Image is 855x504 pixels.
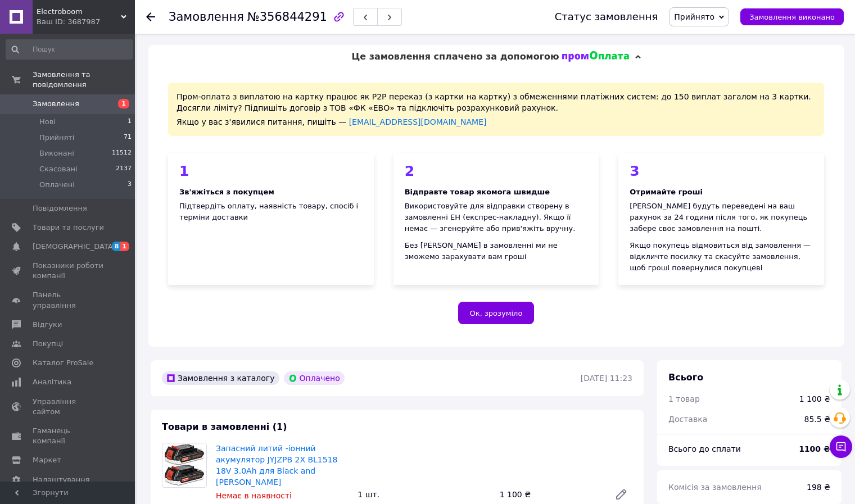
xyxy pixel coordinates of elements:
button: Ок, зрозуміло [458,302,535,324]
span: 2137 [116,164,132,174]
span: Управління сайтом [33,397,104,417]
div: 1 100 ₴ [799,393,830,405]
span: Оплачені [39,180,75,190]
span: Замовлення [169,10,244,24]
span: 71 [124,133,132,143]
b: Зв'яжіться з покупцем [179,188,274,196]
div: Ваш ID: 3687987 [37,17,135,27]
span: 11512 [112,148,132,158]
div: Статус замовлення [555,11,658,22]
div: 2 [405,164,588,178]
button: Замовлення виконано [740,8,844,25]
img: Запасний литий -іонний акумулятор JYJZPB 2X BL1518 18V 3.0Ah для Black and Decker [165,443,204,487]
span: 3 [128,180,132,190]
span: Каталог ProSale [33,358,93,368]
span: Аналітика [33,377,71,387]
span: Це замовлення сплачено за допомогою [351,51,559,62]
div: [PERSON_NAME] будуть переведені на ваш рахунок за 24 години після того, як покупець забере своє з... [630,201,813,234]
span: Прийняті [39,133,74,143]
div: 1 100 ₴ [495,487,605,502]
div: 85.5 ₴ [798,407,837,432]
b: Отримайте гроші [630,188,703,196]
div: Якщо у вас з'явилися питання, пишіть — [177,116,816,128]
span: Показники роботи компанії [33,261,104,281]
div: 3 [630,164,813,178]
span: Electroboom [37,7,121,17]
span: Всього [668,372,703,383]
span: Замовлення [33,99,79,109]
div: Підтвердіть оплату, наявність товару, спосіб і терміни доставки [179,201,363,223]
div: Якщо покупець відмовиться від замовлення — відкличте посилку та скасуйте замовлення, щоб гроші по... [630,240,813,274]
div: 1 шт. [353,487,495,502]
div: Оплачено [284,371,345,385]
span: Ок, зрозуміло [470,309,523,317]
span: 1 [118,99,129,108]
button: Чат з покупцем [830,435,852,458]
img: evopay logo [562,51,630,62]
input: Пошук [6,39,133,60]
time: [DATE] 11:23 [581,374,632,383]
span: 1 [120,242,129,251]
span: 1 товар [668,394,700,403]
b: Відправте товар якомога швидше [405,188,550,196]
span: Покупці [33,339,63,349]
div: Повернутися назад [146,11,155,22]
div: Використовуйте для відправки створену в замовленні ЕН (експрес-накладну). Якщо її немає — згенеру... [405,201,588,234]
span: Гаманець компанії [33,426,104,446]
a: [EMAIL_ADDRESS][DOMAIN_NAME] [349,117,487,126]
span: Замовлення виконано [749,13,835,21]
div: 1 [179,164,363,178]
span: 1 [128,117,132,127]
span: 198 ₴ [807,483,830,492]
span: Відгуки [33,320,62,330]
span: 8 [112,242,121,251]
div: Замовлення з каталогу [162,371,279,385]
span: [DEMOGRAPHIC_DATA] [33,242,116,252]
span: Налаштування [33,475,90,485]
span: Панель управління [33,290,104,310]
div: Пром-оплата з виплатою на картку працює як P2P переказ (з картки на картку) з обмеженнями платіжн... [168,83,824,136]
span: Доставка [668,415,707,424]
span: Немає в наявності [216,491,292,500]
span: Всього до сплати [668,444,741,453]
div: Без [PERSON_NAME] в замовленні ми не зможемо зарахувати вам гроші [405,240,588,262]
span: Комісія за замовлення [668,483,762,492]
b: 1100 ₴ [799,444,830,453]
span: Повідомлення [33,203,87,214]
span: Нові [39,117,56,127]
span: Товари в замовленні (1) [162,421,287,432]
span: Виконані [39,148,74,158]
span: Товари та послуги [33,223,104,233]
span: Маркет [33,455,61,465]
span: №356844291 [247,10,327,24]
span: Прийнято [674,12,714,21]
span: Замовлення та повідомлення [33,70,135,90]
span: Скасовані [39,164,78,174]
a: Запасний литий -іонний акумулятор JYJZPB 2X BL1518 18V 3.0Ah для Black and [PERSON_NAME] [216,444,337,487]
